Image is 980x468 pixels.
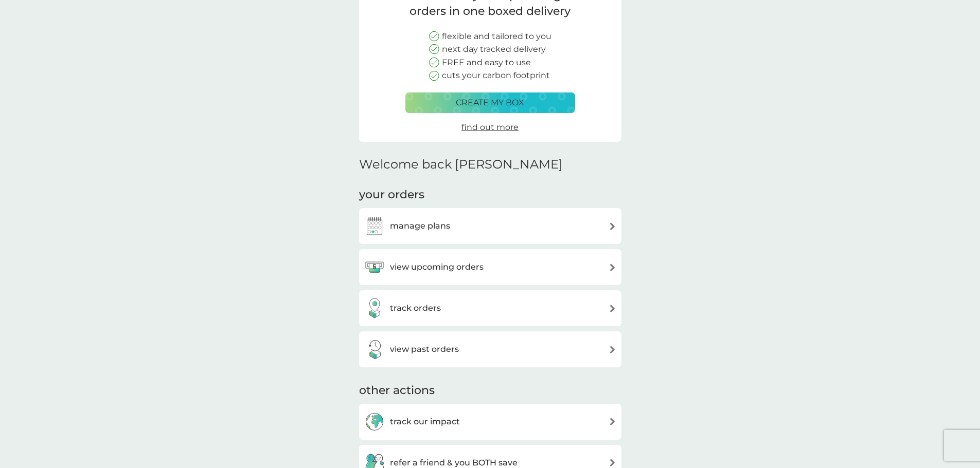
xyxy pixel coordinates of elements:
[609,459,616,466] img: arrow right
[442,43,546,56] p: next day tracked delivery
[609,222,616,230] img: arrow right
[359,157,563,172] h2: Welcome back [PERSON_NAME]
[359,383,435,399] h3: other actions
[461,122,519,132] span: find out more
[390,343,459,356] h3: view past orders
[390,219,450,233] h3: manage plans
[442,56,531,69] p: FREE and easy to use
[405,92,575,113] button: create my box
[359,187,424,203] h3: your orders
[442,30,551,43] p: flexible and tailored to you
[461,121,519,134] a: find out more
[609,264,616,271] img: arrow right
[390,260,484,274] h3: view upcoming orders
[390,415,460,428] h3: track our impact
[442,69,550,82] p: cuts your carbon footprint
[609,418,616,425] img: arrow right
[390,302,441,315] h3: track orders
[609,305,616,312] img: arrow right
[456,96,524,109] p: create my box
[609,346,616,353] img: arrow right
